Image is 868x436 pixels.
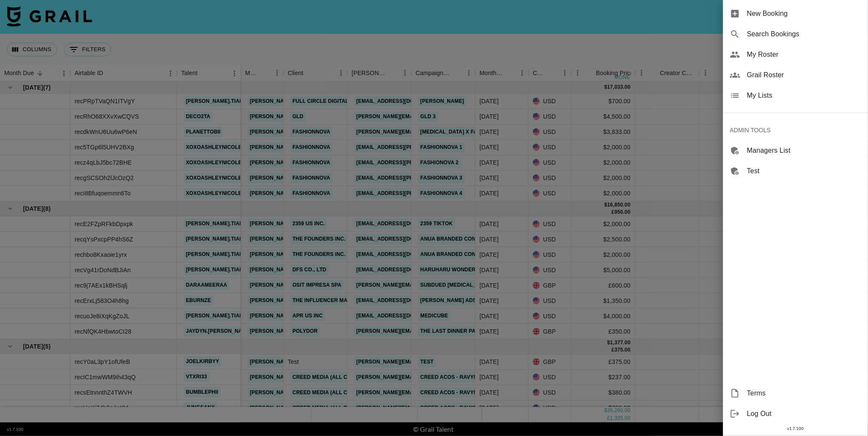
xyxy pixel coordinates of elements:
[747,49,861,60] span: My Roster
[747,388,861,398] span: Terms
[723,424,868,433] div: v 1.7.100
[747,90,861,101] span: My Lists
[747,70,861,80] span: Grail Roster
[747,409,861,419] span: Log Out
[723,85,868,106] div: My Lists
[723,65,868,85] div: Grail Roster
[723,120,868,140] div: ADMIN TOOLS
[723,140,868,161] div: Managers List
[747,166,861,176] span: Test
[723,404,868,424] div: Log Out
[723,3,868,24] div: New Booking
[723,44,868,65] div: My Roster
[747,9,861,19] span: New Booking
[747,29,861,39] span: Search Bookings
[747,145,861,156] span: Managers List
[723,161,868,181] div: Test
[723,383,868,404] div: Terms
[723,24,868,44] div: Search Bookings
